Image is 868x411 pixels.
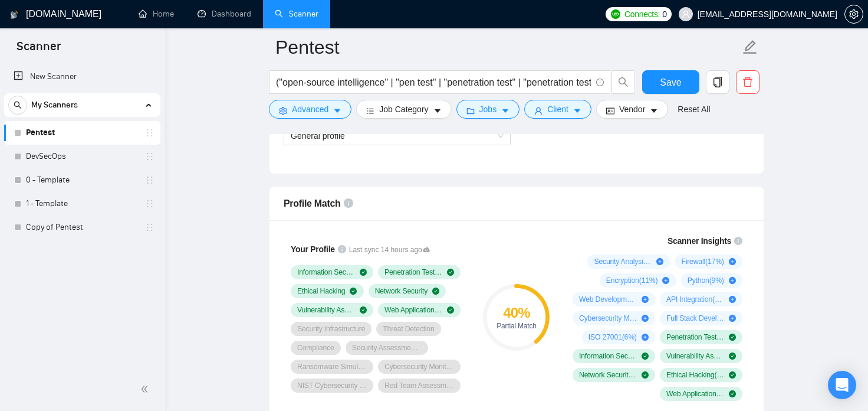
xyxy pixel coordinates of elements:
[360,269,367,276] span: check-circle
[4,93,160,239] li: My Scanners
[642,371,649,379] span: check-circle
[736,70,759,94] button: delete
[291,131,345,141] span: General profile
[333,106,341,115] span: caret-down
[606,106,614,115] span: idcard
[619,103,645,116] span: Vendor
[483,322,550,330] div: Partial Match
[588,332,637,342] span: ISO 27001 ( 6 %)
[666,351,724,361] span: Vulnerability Assessment ( 54 %)
[26,216,138,239] a: Copy of Pentest
[845,9,863,19] span: setting
[596,79,604,86] span: info-circle
[344,198,353,208] span: info-circle
[291,244,335,254] span: Your Profile
[26,121,138,145] a: Pentest
[666,370,724,380] span: Ethical Hacking ( 11 %)
[297,305,355,315] span: Vulnerability Assessment
[145,175,154,185] span: holder
[534,106,542,115] span: user
[447,269,454,276] span: check-circle
[501,106,509,115] span: caret-down
[611,70,635,94] button: search
[375,286,428,296] span: Network Security
[349,244,430,256] span: Last sync 14 hours ago
[729,353,736,360] span: check-circle
[384,362,454,371] span: Cybersecurity Monitoring
[297,268,355,277] span: Information Security
[662,277,669,284] span: plus-circle
[642,334,649,341] span: plus-circle
[383,324,434,334] span: Threat Detection
[384,305,442,315] span: Web Application Security
[579,314,637,323] span: Cybersecurity Management ( 6 %)
[650,106,658,115] span: caret-down
[666,332,724,342] span: Penetration Testing ( 66 %)
[275,32,740,62] input: Scanner name...
[26,192,138,216] a: 1 - Template
[279,106,287,115] span: setting
[666,295,724,304] span: API Integration ( 6 %)
[269,100,351,119] button: settingAdvancedcaret-down
[26,145,138,168] a: DevSecOps
[145,152,154,161] span: holder
[297,381,367,390] span: NIST Cybersecurity Framework
[14,65,151,89] a: New Scanner
[479,103,497,116] span: Jobs
[579,295,637,304] span: Web Development ( 9 %)
[642,70,699,94] button: Save
[31,93,78,117] span: My Scanners
[734,237,742,245] span: info-circle
[350,288,357,295] span: check-circle
[642,296,649,303] span: plus-circle
[524,100,591,119] button: userClientcaret-down
[297,343,334,353] span: Compliance
[844,5,863,24] button: setting
[292,103,328,116] span: Advanced
[297,286,345,296] span: Ethical Hacking
[483,306,550,320] div: 40 %
[360,306,367,314] span: check-circle
[612,77,634,87] span: search
[624,8,660,21] span: Connects:
[297,324,365,334] span: Security Infrastructure
[737,77,759,87] span: delete
[284,198,341,208] span: Profile Match
[10,5,18,24] img: logo
[9,101,27,109] span: search
[662,8,667,21] span: 0
[706,70,729,94] button: copy
[139,9,174,19] a: homeHome
[666,314,724,323] span: Full Stack Development ( 6 %)
[7,38,70,63] span: Scanner
[660,75,681,90] span: Save
[678,103,710,116] a: Reset All
[352,343,422,353] span: Security Assessment & Testing
[466,106,475,115] span: folder
[729,277,736,284] span: plus-circle
[729,334,736,341] span: check-circle
[682,10,690,18] span: user
[433,106,442,115] span: caret-down
[729,258,736,265] span: plus-circle
[447,306,454,314] span: check-circle
[666,389,724,399] span: Web Application Security ( 11 %)
[145,223,154,232] span: holder
[668,237,731,245] span: Scanner Insights
[366,106,374,115] span: bars
[729,390,736,397] span: check-circle
[656,258,663,265] span: plus-circle
[729,296,736,303] span: plus-circle
[642,353,649,360] span: check-circle
[594,257,652,266] span: Security Analysis ( 20 %)
[276,75,591,90] input: Search Freelance Jobs...
[338,245,346,253] span: info-circle
[844,9,863,19] a: setting
[729,315,736,322] span: plus-circle
[742,40,758,55] span: edit
[456,100,520,119] button: folderJobscaret-down
[379,103,428,116] span: Job Category
[384,268,442,277] span: Penetration Testing
[606,276,658,285] span: Encryption ( 11 %)
[596,100,668,119] button: idcardVendorcaret-down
